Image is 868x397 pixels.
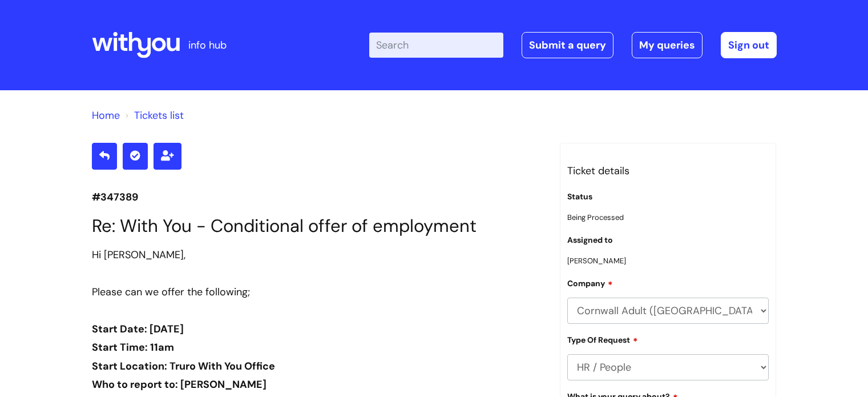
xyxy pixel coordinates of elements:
p: [PERSON_NAME] [567,254,769,267]
input: Search [369,33,503,58]
strong: Start Location: Truro With You Office [92,359,275,373]
label: Status [567,192,592,202]
h3: Ticket details [567,162,769,180]
strong: Who to report to: [PERSON_NAME] [92,378,267,391]
p: #347389 [92,188,543,206]
p: Being Processed [567,211,769,224]
h1: Re: With You - Conditional offer of employment [92,215,543,236]
a: Tickets list [134,109,184,122]
a: Submit a query [522,32,613,58]
li: Tickets list [123,106,184,125]
strong: Start Date: [DATE] [92,322,184,336]
a: Home [92,109,120,122]
label: Assigned to [567,235,613,245]
p: info hub [188,36,227,54]
strong: Start Time: 11am [92,340,174,354]
label: Company [567,277,613,288]
div: Please can we offer the following; [92,283,543,301]
div: | - [369,32,777,58]
a: My queries [632,32,703,58]
li: Solution home [92,106,120,125]
label: Type Of Request [567,334,638,345]
div: Hi [PERSON_NAME], [92,246,543,264]
a: Sign out [721,32,777,58]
